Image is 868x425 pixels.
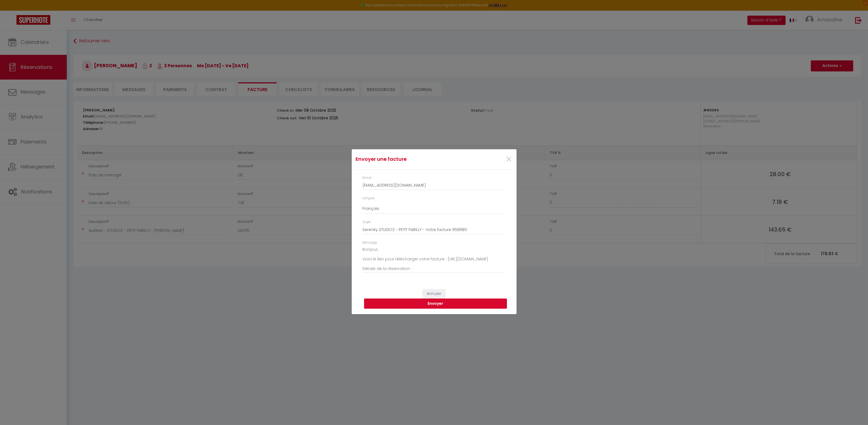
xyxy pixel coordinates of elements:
span: × [506,151,512,168]
button: Close [506,154,512,165]
button: Annuler [423,289,445,299]
label: Langue [363,196,375,201]
button: Envoyer [364,299,507,309]
label: Email [363,175,372,181]
label: Message [363,240,378,245]
h4: Envoyer une facture [356,155,458,163]
label: Sujet [363,219,371,225]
